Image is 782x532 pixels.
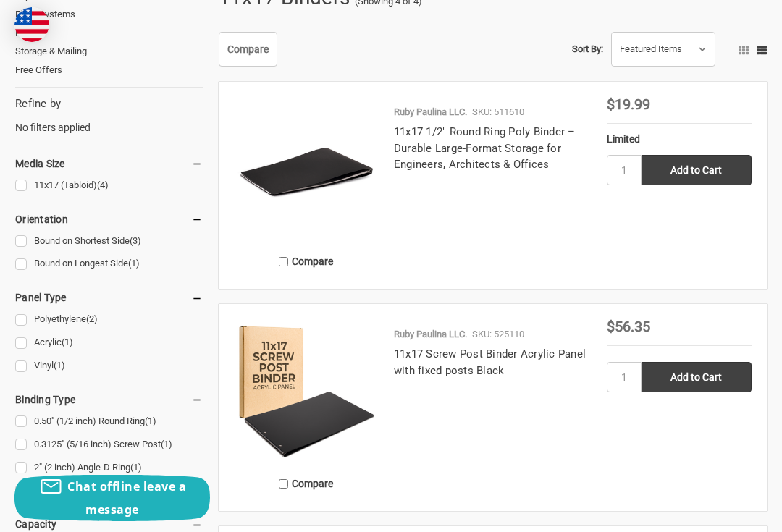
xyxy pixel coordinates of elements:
p: Ruby Paulina LLC. [394,105,467,119]
input: Compare [279,257,288,266]
a: Compare [219,32,277,67]
a: Vinyl [15,356,203,376]
h5: Panel Type [15,289,203,306]
span: (1) [145,415,156,426]
span: (3) [130,235,141,246]
img: 11x17 1/2" Round Ring Poly Binder – Durable Large-Format Storage for Engineers, Architects & Offices [234,97,379,242]
a: Storage & Mailing [15,42,203,61]
span: (2) [86,313,98,324]
a: Bound on Shortest Side [15,232,203,251]
a: 2" (2 inch) Angle-D Ring [15,458,203,478]
span: (1) [54,360,65,371]
h5: Media Size [15,155,203,172]
span: (4) [97,180,109,190]
a: 11x17 1/2" Round Ring Poly Binder – Durable Large-Format Storage for Engineers, Architects & Offices [394,125,576,171]
p: SKU: 525110 [472,327,524,342]
a: Paper [15,24,203,43]
a: 0.50" (1/2 inch) Round Ring [15,412,203,431]
a: Filing Systems [15,5,203,24]
a: 11x17 (Tabloid) [15,176,203,195]
span: (1) [128,258,140,269]
span: Chat offline leave a message [67,478,186,518]
label: Compare [234,250,379,274]
a: Acrylic [15,333,203,352]
h5: Binding Type [15,391,203,408]
span: (1) [161,439,172,449]
h5: Refine by [15,96,203,112]
button: Chat offline leave a message [14,475,210,521]
label: Compare [234,472,379,496]
a: Free Offers [15,61,203,80]
input: Add to Cart [642,155,752,185]
span: (1) [130,462,142,473]
a: 0.3125" (5/16 inch) Screw Post [15,435,203,455]
h5: Orientation [15,211,203,228]
a: Polyethylene [15,310,203,329]
img: 11x17 Screw Post Binder Acrylic Panel with fixed posts Black [234,319,379,464]
label: Sort By: [572,38,603,60]
input: Add to Cart [642,362,752,392]
p: SKU: 511610 [472,105,524,119]
span: $56.35 [607,318,650,335]
a: Bound on Longest Side [15,254,203,274]
img: duty and tax information for United States [14,7,49,42]
iframe: Google Customer Reviews [663,493,782,532]
a: 11x17 Screw Post Binder Acrylic Panel with fixed posts Black [394,347,586,377]
input: Compare [279,479,288,489]
p: Ruby Paulina LLC. [394,327,467,342]
span: (1) [62,337,73,347]
div: Limited [607,132,752,147]
div: No filters applied [15,96,203,135]
span: $19.99 [607,96,650,113]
